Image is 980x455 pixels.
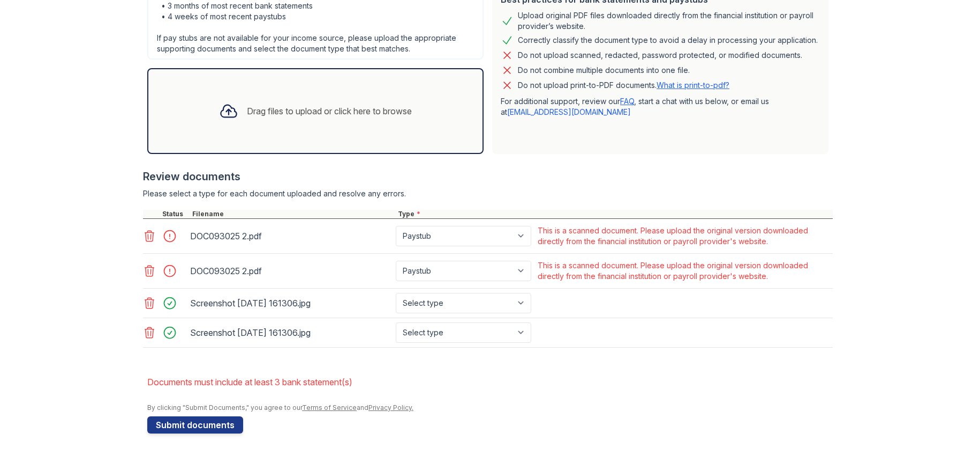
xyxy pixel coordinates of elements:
[247,105,412,118] div: Drag files to upload or click here to browse
[518,34,818,47] div: Correctly classify the document type to avoid a delay in processing your application.
[302,403,357,412] a: Terms of Service
[518,64,690,77] div: Do not combine multiple documents into one file.
[507,107,631,116] a: [EMAIL_ADDRESS][DOMAIN_NAME]
[518,49,802,62] div: Do not upload scanned, redacted, password protected, or modified documents.
[147,371,833,393] li: Documents must include at least 3 bank statement(s)
[190,262,391,280] div: DOC093025 2.pdf
[143,169,833,184] div: Review documents
[160,210,190,218] div: Status
[538,260,831,282] div: This is a scanned document. Please upload the original version downloaded directly from the finan...
[518,10,820,32] div: Upload original PDF files downloaded directly from the financial institution or payroll provider’...
[501,96,820,118] p: For additional support, review our , start a chat with us below, or email us at
[190,295,391,312] div: Screenshot [DATE] 161306.jpg
[147,416,243,434] button: Submit documents
[190,210,396,218] div: Filename
[190,227,391,245] div: DOC093025 2.pdf
[190,324,391,341] div: Screenshot [DATE] 161306.jpg
[538,225,831,247] div: This is a scanned document. Please upload the original version downloaded directly from the finan...
[620,97,634,106] a: FAQ
[396,210,833,218] div: Type
[143,188,833,199] div: Please select a type for each document uploaded and resolve any errors.
[518,80,729,91] p: Do not upload print-to-PDF documents.
[368,403,413,412] a: Privacy Policy.
[657,80,729,90] a: What is print-to-pdf?
[147,403,833,412] div: By clicking "Submit Documents," you agree to our and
